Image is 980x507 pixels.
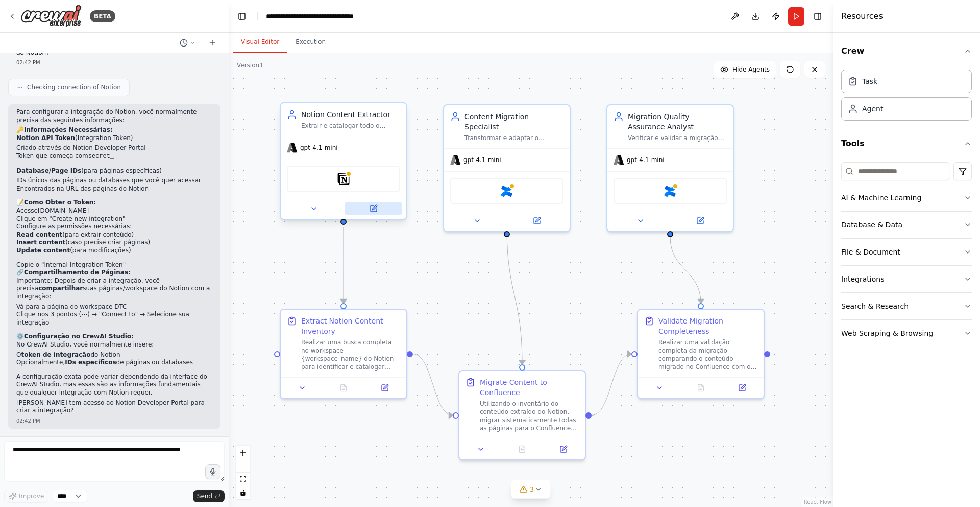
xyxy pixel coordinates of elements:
strong: Configuração no CrewAI Studio: [24,333,134,340]
li: (caso precise criar páginas) [16,239,212,247]
button: Web Scraping & Browsing [841,320,972,347]
div: Crew [841,65,972,129]
div: Verificar e validar a migração completa do conteúdo do {workspace_name}, garantindo que todas as ... [628,134,727,142]
button: Hide right sidebar [811,9,825,24]
li: Vá para a página do workspace DTC [16,303,212,311]
button: Execution [287,32,334,53]
strong: Read content [16,231,62,238]
g: Edge from 4b593dad-bf71-4965-9d17-16b365cfbe5f to 5982c015-7541-469d-9ead-c4127587b4d5 [413,349,453,421]
button: Hide left sidebar [235,9,249,24]
span: gpt-4.1-mini [627,156,665,164]
g: Edge from 5286ea91-0f26-4f0b-b99d-e8cb57b4e3e8 to da15d3e8-275f-45f6-894a-e0914bace63e [665,237,706,303]
button: zoom out [236,459,250,473]
button: Open in side panel [671,215,729,227]
div: Validate Migration CompletenessRealizar uma validação completa da migração comparando o conteúdo ... [637,309,765,399]
button: No output available [322,382,365,394]
h2: 🔗 [16,269,212,277]
img: Confluence [664,185,676,197]
button: AI & Machine Learning [841,185,972,211]
button: Start a new chat [204,37,220,49]
strong: Informações Necessárias: [24,126,113,133]
p: A configuração exata pode variar dependendo da interface do CrewAI Studio, mas essas são as infor... [16,373,212,397]
div: Migrate Content to Confluence [480,377,579,398]
button: Open in side panel [546,443,581,455]
button: Crew [841,37,972,65]
button: Database & Data [841,212,972,238]
button: Open in side panel [367,382,402,394]
img: Logo [20,5,82,28]
button: Tools [841,129,972,158]
div: Migration Quality Assurance AnalystVerificar e validar a migração completa do conteúdo do {worksp... [606,104,734,232]
a: [DOMAIN_NAME] [38,207,89,214]
button: toggle interactivity [236,486,250,499]
div: Utilizando o inventário do conteúdo extraído do Notion, migrar sistematicamente todas as páginas ... [480,400,579,432]
li: Encontrados na URL das páginas do Notion [16,185,212,193]
div: Validate Migration Completeness [658,316,757,336]
div: Notion Content ExtractorExtrair e catalogar todo o conteúdo do workspace {workspace_name} do Noti... [280,104,407,222]
h4: Resources [841,10,883,22]
button: fit view [236,473,250,486]
g: Edge from 5982c015-7541-469d-9ead-c4127587b4d5 to da15d3e8-275f-45f6-894a-e0914bace63e [592,349,631,421]
button: No output available [679,382,723,394]
span: Checking connection of Notion [27,83,121,91]
g: Edge from 4b593dad-bf71-4965-9d17-16b365cfbe5f to da15d3e8-275f-45f6-894a-e0914bace63e [413,349,631,359]
p: No CrewAI Studio, você normalmente insere: [16,341,212,349]
div: Migration Quality Assurance Analyst [628,111,727,132]
span: gpt-4.1-mini [300,144,338,152]
div: Tools [841,158,972,355]
li: Opcionalmente, de páginas ou databases [16,359,212,367]
p: Importante: Depois de criar a integração, você precisa suas páginas/workspace do Notion com a int... [16,277,212,301]
strong: token de integração [21,351,90,358]
h2: ⚙️ [16,333,212,341]
button: Switch to previous chat [176,37,200,49]
li: (para extrair conteúdo) [16,231,212,239]
span: 3 [530,484,534,494]
p: (Integration Token) [16,134,212,143]
li: Configure as permissões necessárias: [16,223,212,255]
strong: Notion API Token [16,134,75,142]
button: Improve [4,490,48,503]
nav: breadcrumb [266,11,381,21]
a: React Flow attribution [804,499,831,505]
li: O do Notion [16,351,212,359]
li: Acesse [16,207,212,215]
li: Copie o "Internal Integration Token" [16,261,212,269]
div: Version 1 [237,61,263,70]
strong: Insert content [16,239,65,246]
img: Confluence [501,185,513,197]
span: gpt-4.1-mini [463,156,501,164]
strong: IDs específicos [65,359,116,366]
button: Open in side panel [345,202,402,215]
div: Extract Notion Content InventoryRealizar uma busca completa no workspace {workspace_name} do Noti... [280,309,407,399]
div: Content Migration SpecialistTransformar e adaptar o conteúdo extraído do Notion para o formato e ... [443,104,571,232]
strong: Como Obter o Token: [24,199,96,206]
span: Hide Agents [732,65,770,74]
div: BETA [90,10,115,22]
div: Content Migration Specialist [464,111,563,132]
div: Agent [862,104,883,114]
button: Hide Agents [714,61,776,78]
code: secret_ [88,153,114,160]
div: Extract Notion Content Inventory [301,316,400,336]
button: File & Document [841,239,972,265]
p: [PERSON_NAME] tem acesso ao Notion Developer Portal para criar a integração? [16,399,212,415]
p: (para páginas específicas) [16,167,212,175]
div: Realizar uma busca completa no workspace {workspace_name} do Notion para identificar e catalogar ... [301,338,400,371]
button: Send [193,490,225,502]
g: Edge from a9f01f20-740c-48c5-b19a-45590d00b42e to 5982c015-7541-469d-9ead-c4127587b4d5 [502,227,527,364]
g: Edge from a33ae7e1-7d2b-491c-9e27-8d959cd9e170 to 4b593dad-bf71-4965-9d17-16b365cfbe5f [338,227,349,303]
li: Token que começa com [16,152,212,161]
li: IDs únicos das páginas ou databases que você quer acessar [16,177,212,185]
div: 02:42 PM [16,59,212,66]
p: Para configurar a integração do Notion, você normalmente precisa das seguintes informações: [16,108,212,124]
div: React Flow controls [236,446,250,499]
button: Open in side panel [508,215,566,227]
strong: compartilhar [38,285,83,292]
button: 3 [511,480,551,499]
div: Task [862,76,877,86]
div: Realizar uma validação completa da migração comparando o conteúdo migrado no Confluence com o inv... [658,338,757,371]
button: zoom in [236,446,250,459]
h2: 🔑 [16,126,212,134]
button: No output available [501,443,544,455]
li: Clique nos 3 pontos (⋯) → "Connect to" → Selecione sua integração [16,311,212,327]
